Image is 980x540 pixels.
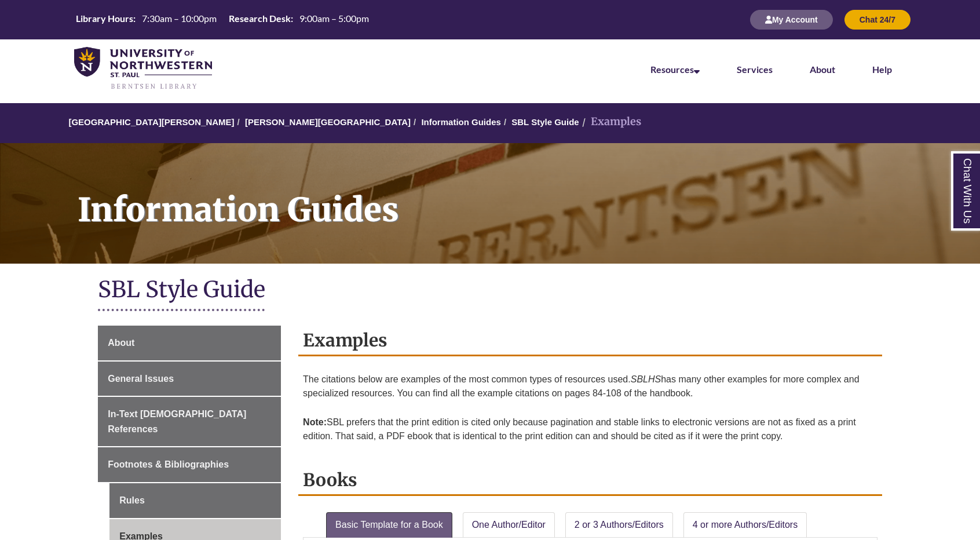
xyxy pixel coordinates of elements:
[303,417,327,427] strong: Note:
[303,368,877,405] p: The citations below are examples of the most common types of resources used. has many other examp...
[565,512,673,538] a: 2 or 3 Authors/Editors
[844,14,910,24] a: Chat 24/7
[650,64,700,75] a: Resources
[98,397,281,446] a: In-Text [DEMOGRAPHIC_DATA] References
[245,117,411,127] a: [PERSON_NAME][GEOGRAPHIC_DATA]
[421,117,501,127] a: Information Guides
[844,10,910,30] button: Chat 24/7
[303,411,877,448] p: SBL prefers that the print edition is cited only because pagination and stable links to electroni...
[108,338,134,348] span: About
[108,459,229,469] span: Footnotes & Bibliographies
[74,47,212,90] img: UNWSP Library Logo
[326,512,452,538] a: Basic Template for a Book
[108,409,246,434] span: In-Text [DEMOGRAPHIC_DATA] References
[683,512,807,538] a: 4 or more Authors/Editors
[224,12,295,25] th: Research Desk:
[98,362,281,396] a: General Issues
[98,275,882,306] h1: SBL Style Guide
[872,64,892,75] a: Help
[71,12,374,27] table: Hours Today
[298,326,882,356] h2: Examples
[108,374,174,384] span: General Issues
[750,10,833,30] button: My Account
[142,13,217,24] span: 7:30am – 10:00pm
[71,12,374,28] a: Hours Today
[298,465,882,496] h2: Books
[511,117,579,127] a: SBL Style Guide
[579,114,641,130] li: Examples
[750,14,833,24] a: My Account
[65,143,980,249] h1: Information Guides
[109,483,281,518] a: Rules
[98,326,281,360] a: About
[631,374,661,384] em: SBLHS
[737,64,773,75] a: Services
[71,12,137,25] th: Library Hours:
[463,512,555,538] a: One Author/Editor
[98,447,281,482] a: Footnotes & Bibliographies
[810,64,835,75] a: About
[299,13,369,24] span: 9:00am – 5:00pm
[68,117,234,127] a: [GEOGRAPHIC_DATA][PERSON_NAME]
